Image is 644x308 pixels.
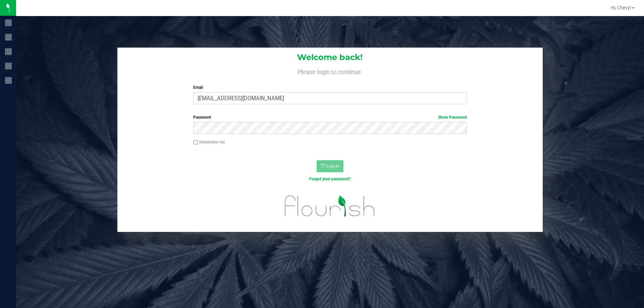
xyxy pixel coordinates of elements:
[193,115,211,120] span: Password
[193,139,225,145] label: Remember me
[317,160,343,172] button: Log In
[193,84,467,90] label: Email
[117,67,543,75] h4: Please login to continue.
[326,163,339,169] span: Log In
[193,140,198,145] input: Remember me
[438,115,467,120] a: Show Password
[117,53,543,62] h1: Welcome back!
[277,189,383,223] img: flourish_logo.svg
[309,177,351,181] a: Forgot your password?
[611,5,631,10] span: Hi, Chevy!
